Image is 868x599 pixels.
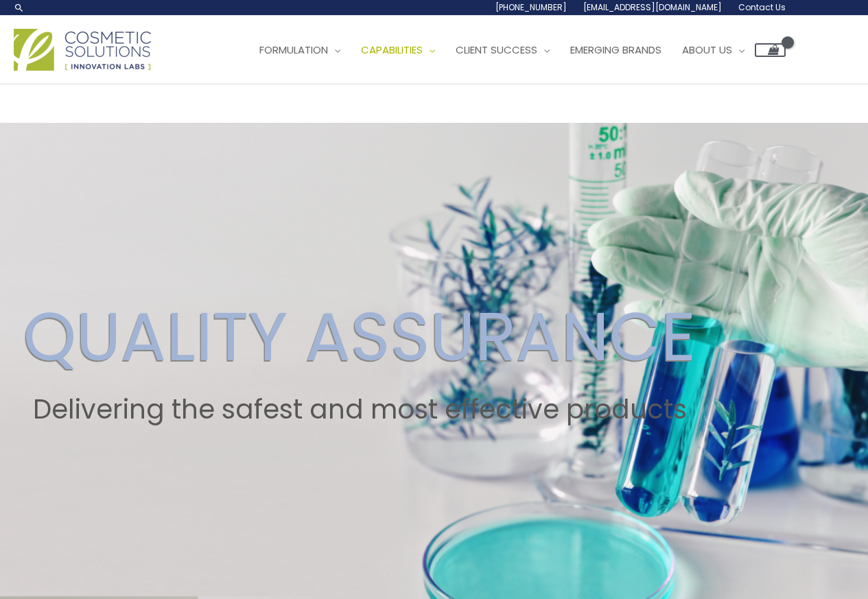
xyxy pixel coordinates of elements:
[249,30,351,71] a: Formulation
[456,43,537,57] span: Client Success
[361,43,423,57] span: Capabilities
[560,30,672,71] a: Emerging Brands
[570,43,661,57] span: Emerging Brands
[672,30,755,71] a: About Us
[14,29,151,71] img: Cosmetic Solutions Logo
[23,394,696,425] h2: Delivering the safest and most effective products
[583,1,722,13] span: [EMAIL_ADDRESS][DOMAIN_NAME]
[738,1,786,13] span: Contact Us
[14,2,25,13] a: Search icon link
[259,43,328,57] span: Formulation
[755,43,786,57] a: View Shopping Cart, empty
[239,30,786,71] nav: Site Navigation
[682,43,732,57] span: About Us
[23,296,696,377] h2: QUALITY ASSURANCE
[351,30,445,71] a: Capabilities
[445,30,560,71] a: Client Success
[495,1,567,13] span: [PHONE_NUMBER]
